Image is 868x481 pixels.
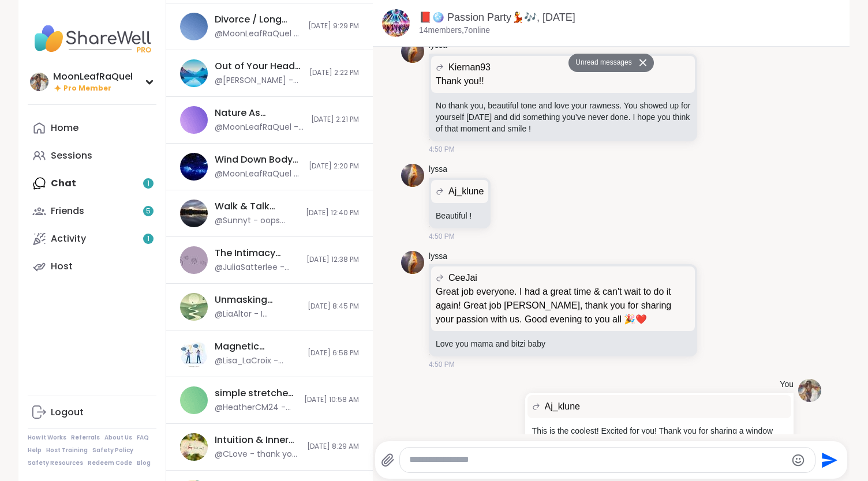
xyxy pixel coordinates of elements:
div: @JuliaSatterlee - Thanks very much!! I appreciate your feedback! [215,262,300,273]
p: Beautiful ! [436,210,484,221]
a: Friends5 [28,197,156,225]
p: No thank you, beautiful tone and love your rawness. You showed up for yourself [DATE] and did som... [436,100,690,134]
span: [DATE] 12:40 PM [306,208,359,218]
img: Intuition & Inner Trust, Aug 07 [180,433,208,461]
span: 5 [146,206,151,216]
span: 4:50 PM [429,231,455,242]
span: 4:50 PM [429,144,455,155]
img: Divorce / Long Term Relationship, Aug 08 [180,13,208,40]
a: Sessions [28,142,156,170]
div: Intuition & Inner Trust, [DATE] [215,434,300,446]
h4: You [780,379,794,390]
img: https://sharewell-space-live.sfo3.digitaloceanspaces.com/user-generated/9ae41698-7c5f-4dec-a5c6-b... [798,379,821,402]
a: About Us [104,434,132,442]
img: https://sharewell-space-live.sfo3.digitaloceanspaces.com/user-generated/798bd276-8d00-4822-8063-f... [401,251,424,274]
textarea: Type your message [409,454,786,466]
div: @Lisa_LaCroix - @anchor and @3oceancolors I think it's a matter of practice. If you can have a ti... [215,355,301,367]
div: simple stretches to be a healthier & relaxed you, [DATE] [215,387,297,400]
img: ShareWell Nav Logo [28,18,156,59]
span: [DATE] 8:45 PM [308,302,359,311]
a: Safety Resources [28,459,83,467]
a: Referrals [71,434,100,442]
img: https://sharewell-space-live.sfo3.digitaloceanspaces.com/user-generated/798bd276-8d00-4822-8063-f... [401,164,424,187]
a: How It Works [28,434,66,442]
a: Home [28,114,156,142]
p: This is the coolest! Excited for you! Thank you for sharing a window into your classroom! [532,425,787,448]
span: Pro Member [63,84,111,93]
a: Redeem Code [88,459,132,467]
span: Aj_klune [545,400,580,414]
div: Logout [51,406,84,419]
span: [DATE] 12:38 PM [306,255,359,265]
p: Great job everyone. I had a great time & can't wait to do it again! Great job [PERSON_NAME], than... [436,285,690,326]
div: @LiaAltor - I appreciate it. Honestly, for the longest time I've never actually talked to anyone ... [215,309,301,320]
span: Kiernan93 [448,61,491,74]
div: @MoonLeafRaQuel - I'm sorry guys ... gotta bail. [PERSON_NAME] needs to go out. Appreciate your t... [215,28,301,40]
img: Wind Down Body Doubling - Wednesday, Aug 06 [180,153,208,181]
div: @CLove - thank you everyone have a great week [215,449,300,460]
img: Nature As Medicine, Aug 08 [180,106,208,134]
a: Host [28,253,156,280]
a: Help [28,446,42,454]
div: The Intimacy Toolkit: GLOW Communication, [DATE] [215,247,300,260]
span: Aj_klune [448,185,484,198]
span: 4:50 PM [429,359,455,370]
div: @HeatherCM24 - [URL][DOMAIN_NAME] [215,402,297,414]
span: [DATE] 6:58 PM [308,348,359,358]
a: Logout [28,399,156,426]
img: MoonLeafRaQuel [30,73,48,91]
a: lyssa [429,251,447,262]
img: 📕🪩 Passion Party💃🎶, Aug 09 [382,9,410,37]
button: Send [815,447,841,473]
div: @[PERSON_NAME] - Thank you [215,75,302,87]
div: @MoonLeafRaQuel - Hope you hold another! [215,122,304,133]
img: https://sharewell-space-live.sfo3.digitaloceanspaces.com/user-generated/798bd276-8d00-4822-8063-f... [401,40,424,63]
span: [DATE] 2:21 PM [311,115,359,125]
span: [DATE] 8:29 AM [307,442,359,452]
div: Host [51,260,73,273]
a: Blog [137,459,151,467]
a: Safety Policy [92,446,133,454]
a: Host Training [46,446,88,454]
div: Home [51,122,78,134]
div: Unmasking [MEDICAL_DATA]: Before, During & After Diagnosis, [DATE] [215,294,301,306]
img: Unmasking Autism: Before, During & After Diagnosis, Aug 07 [180,293,208,321]
span: [DATE] 2:22 PM [309,68,359,78]
span: [DATE] 10:58 AM [304,395,359,405]
img: Magnetic Speaking: Speaking with Depth & Impact, Aug 07 [180,340,208,367]
div: @Sunnyt - oops sorry y'all Idk what I did I'm figuring out some of my host controls still [215,215,299,227]
div: Nature As Medicine, [DATE] [215,107,304,119]
span: 1 [147,234,149,244]
div: @MoonLeafRaQuel - Yay!!! Ah, thank you!!! — I’m so happy you liked the music!!! [215,168,302,180]
div: Out of Your Head, Into Your Body: Quiet the Mind, [DATE] [215,60,302,73]
img: Walk & Talk evening pop up, Aug 07 [180,200,208,227]
p: Thank you!! [436,74,690,88]
span: CeeJai [448,271,477,285]
a: 📕🪩 Passion Party💃🎶, [DATE] [419,12,575,23]
a: Activity1 [28,225,156,253]
p: 14 members, 7 online [419,25,490,36]
img: Out of Your Head, Into Your Body: Quiet the Mind, Aug 08 [180,59,208,87]
p: Love you mama and bitzi baby [436,338,690,350]
img: simple stretches to be a healthier & relaxed you, Aug 07 [180,386,208,414]
div: Activity [51,232,86,245]
div: Friends [51,205,84,217]
div: Magnetic Speaking: Speaking with Depth & Impact, [DATE] [215,340,301,353]
div: Walk & Talk evening pop up, [DATE] [215,200,299,213]
button: Emoji picker [791,453,805,467]
span: [DATE] 2:20 PM [309,161,359,171]
div: MoonLeafRaQuel [53,70,133,83]
div: Wind Down Body Doubling - [DATE] [215,153,302,166]
img: The Intimacy Toolkit: GLOW Communication, Aug 08 [180,246,208,274]
a: FAQ [137,434,149,442]
div: Divorce / Long Term Relationship, [DATE] [215,13,301,26]
span: [DATE] 9:29 PM [308,21,359,31]
div: Sessions [51,149,92,162]
a: lyssa [429,164,447,175]
button: Unread messages [568,54,635,72]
